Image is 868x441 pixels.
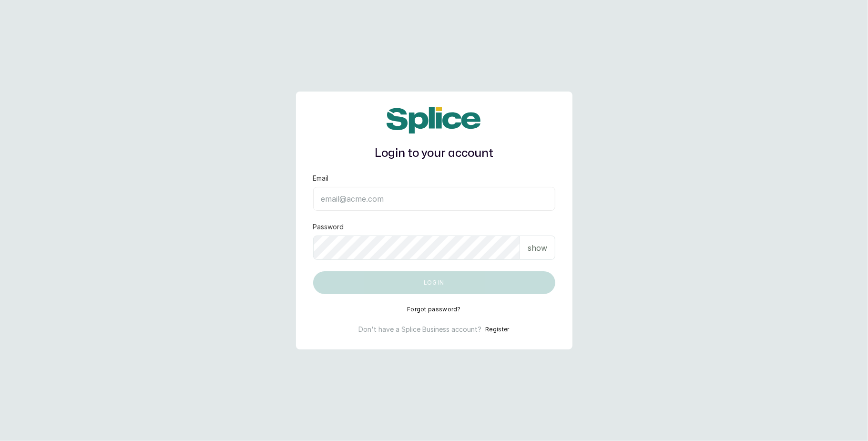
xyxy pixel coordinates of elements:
[485,325,509,334] button: Register
[358,325,481,334] p: Don't have a Splice Business account?
[407,306,461,313] button: Forgot password?
[313,222,344,232] label: Password
[313,187,555,211] input: email@acme.com
[313,174,329,183] label: Email
[528,242,547,254] p: show
[313,271,555,294] button: Log in
[313,145,555,162] h1: Login to your account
